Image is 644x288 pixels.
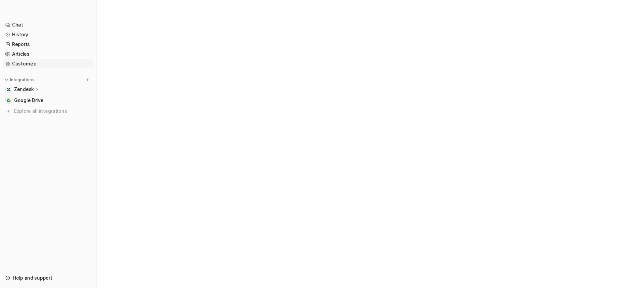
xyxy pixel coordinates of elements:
p: Integrations [10,77,34,83]
img: Zendesk [7,87,11,91]
button: Integrations [3,77,36,83]
img: explore all integrations [5,108,12,114]
img: menu_add.svg [85,78,90,82]
img: expand menu [4,78,9,82]
p: Zendesk [14,86,34,93]
a: Reports [3,40,94,49]
a: Google DriveGoogle Drive [3,96,94,105]
a: Chat [3,20,94,30]
a: History [3,30,94,39]
span: Google Drive [14,97,44,104]
a: Explore all integrations [3,106,94,116]
a: Help and support [3,273,94,283]
a: Articles [3,49,94,59]
span: Explore all integrations [14,106,91,116]
a: Customize [3,59,94,68]
img: Google Drive [7,98,11,102]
